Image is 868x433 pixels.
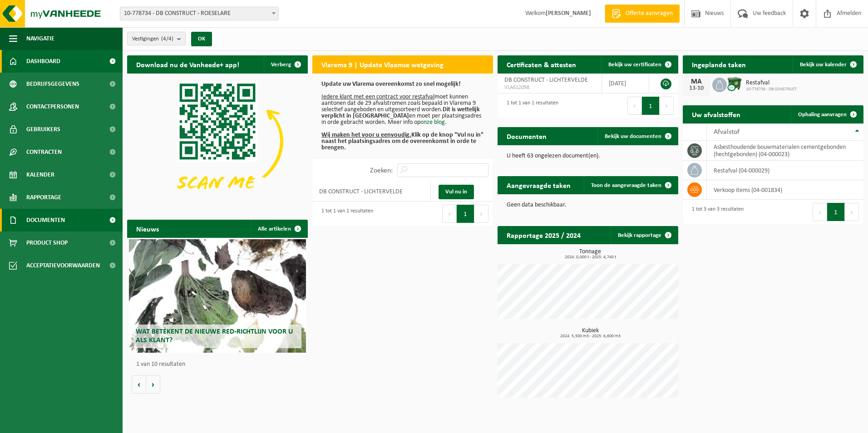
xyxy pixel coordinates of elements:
[136,361,303,368] p: 1 van 10 resultaten
[127,32,186,45] button: Vestigingen(4/4)
[457,205,474,223] button: 1
[507,153,669,159] p: U heeft 63 ongelezen document(en).
[420,119,447,126] a: onze blog.
[26,95,79,118] span: Contactpersonen
[502,96,558,116] div: 1 tot 1 van 1 resultaten
[264,55,307,74] button: Verberg
[714,128,740,136] span: Afvalstof
[132,375,146,394] button: Vorige
[321,132,483,151] b: Klik op de knop "Vul nu in" naast het plaatsingsadres om de overeenkomst in orde te brengen.
[597,127,677,145] a: Bekijk uw documenten
[191,32,212,46] button: OK
[502,328,678,339] h3: Kubiek
[546,10,591,17] strong: [PERSON_NAME]
[26,27,54,50] span: Navigatie
[498,127,556,145] h2: Documenten
[707,141,863,161] td: asbesthoudende bouwmaterialen cementgebonden (hechtgebonden) (04-000023)
[608,62,661,68] span: Bekijk uw certificaten
[502,255,678,260] span: 2024: 0,000 t - 2025: 4,740 t
[474,205,488,223] button: Next
[498,55,585,73] h2: Certificaten & attesten
[687,202,744,222] div: 1 tot 3 van 3 resultaten
[251,220,307,238] a: Alle artikelen
[627,97,642,115] button: Previous
[502,334,678,339] span: 2024: 5,500 m3 - 2025: 6,600 m3
[793,55,863,74] a: Bekijk uw kalender
[845,203,859,221] button: Next
[271,62,291,68] span: Verberg
[120,7,278,20] span: 10-778734 - DB CONSTRUCT - ROESELARE
[591,182,661,188] span: Toon de aangevraagde taken
[321,81,461,88] b: Update uw Vlarema overeenkomst zo snel mogelijk!
[623,9,675,18] span: Offerte aanvragen
[746,79,797,87] span: Restafval
[813,203,827,221] button: Previous
[601,55,677,74] a: Bekijk uw certificaten
[26,254,100,277] span: Acceptatievoorwaarden
[439,185,474,199] a: Vul nu in
[26,73,79,95] span: Bedrijfsgegevens
[687,85,705,92] div: 13-10
[321,93,434,100] u: Iedere klant met een contract voor restafval
[321,106,480,119] b: Dit is wettelijk verplicht in [GEOGRAPHIC_DATA]
[798,112,847,118] span: Ophaling aanvragen
[127,220,168,237] h2: Nieuws
[321,81,484,151] p: moet kunnen aantonen dat de 29 afvalstromen zoals bepaald in Vlarema 9 selectief aangeboden en ui...
[26,209,65,231] span: Documenten
[498,226,590,244] h2: Rapportage 2025 / 2024
[746,87,797,92] span: 10-778738 - DB CONSTRUCT
[321,132,411,138] u: Wij maken het voor u eenvoudig.
[602,74,649,93] td: [DATE]
[129,239,306,353] a: Wat betekent de nieuwe RED-richtlijn voor u als klant?
[800,62,847,68] span: Bekijk uw kalender
[683,105,750,123] h2: Uw afvalstoffen
[504,77,588,84] span: DB CONSTRUCT - LICHTERVELDE
[26,50,60,73] span: Dashboard
[791,105,863,123] a: Ophaling aanvragen
[687,78,705,85] div: MA
[683,55,755,73] h2: Ingeplande taken
[584,176,677,194] a: Toon de aangevraagde taken
[727,76,742,92] img: WB-1100-CU
[120,7,279,20] span: 10-778734 - DB CONSTRUCT - ROESELARE
[26,186,61,209] span: Rapportage
[127,74,308,209] img: Download de VHEPlus App
[26,118,60,141] span: Gebruikers
[502,249,678,260] h3: Tonnage
[317,204,373,224] div: 1 tot 1 van 1 resultaten
[642,97,660,115] button: 1
[827,203,845,221] button: 1
[26,163,54,186] span: Kalender
[312,182,431,202] td: DB CONSTRUCT - LICHTERVELDE
[605,5,680,23] a: Offerte aanvragen
[136,328,293,344] span: Wat betekent de nieuwe RED-richtlijn voor u als klant?
[26,231,68,254] span: Product Shop
[504,84,595,91] span: VLA612098
[707,161,863,180] td: restafval (04-000029)
[707,180,863,200] td: verkoop items (04-001834)
[507,202,669,208] p: Geen data beschikbaar.
[26,141,62,163] span: Contracten
[132,32,173,46] span: Vestigingen
[498,176,580,194] h2: Aangevraagde taken
[660,97,674,115] button: Next
[611,226,677,244] a: Bekijk rapportage
[442,205,457,223] button: Previous
[161,36,173,42] count: (4/4)
[312,55,453,73] h2: Vlarema 9 | Update Vlaamse wetgeving
[146,375,160,394] button: Volgende
[605,133,661,139] span: Bekijk uw documenten
[370,167,393,174] label: Zoeken:
[127,55,248,73] h2: Download nu de Vanheede+ app!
